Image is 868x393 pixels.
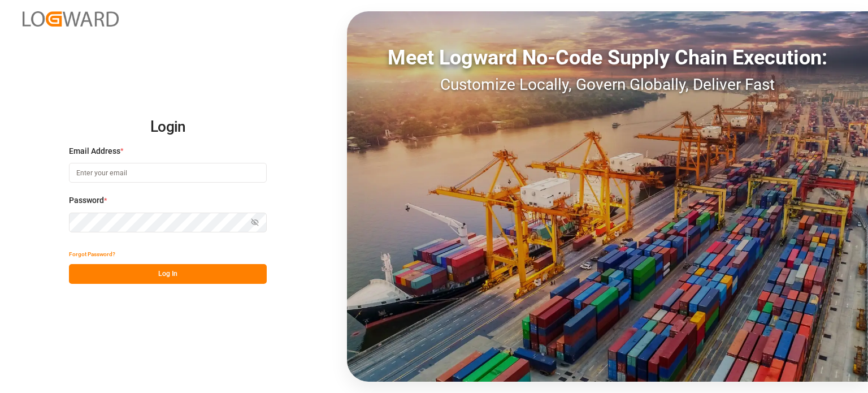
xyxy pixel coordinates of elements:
[23,11,119,27] img: Logward_new_orange.png
[69,195,104,206] span: Password
[69,163,267,183] input: Enter your email
[69,264,267,284] button: Log In
[69,244,115,264] button: Forgot Password?
[347,73,868,97] div: Customize Locally, Govern Globally, Deliver Fast
[347,42,868,73] div: Meet Logward No-Code Supply Chain Execution:
[69,109,267,145] h2: Login
[69,145,120,157] span: Email Address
